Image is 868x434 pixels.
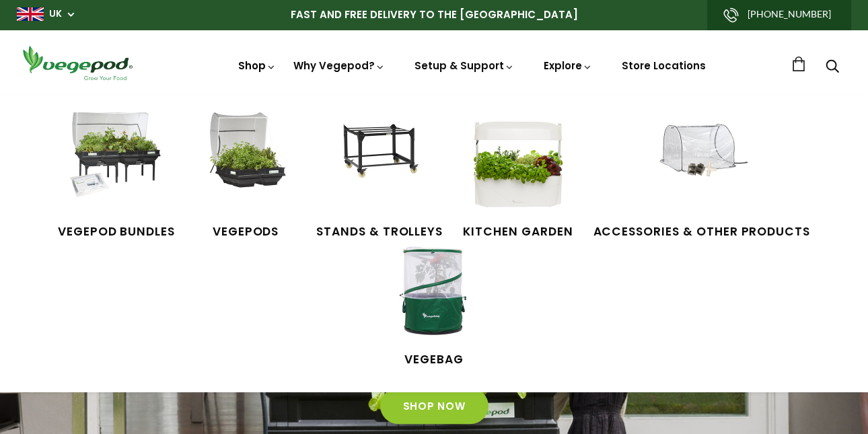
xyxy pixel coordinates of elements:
a: Why Vegepod? [293,59,385,73]
img: Kitchen Garden [468,112,569,213]
a: Search [826,61,839,75]
img: Stands & Trolleys [329,112,430,213]
img: Vegepod [17,44,138,82]
a: UK [49,7,62,21]
span: Accessories & Other Products [593,223,811,241]
span: Kitchen Garden [463,223,573,241]
img: VegeBag [384,240,484,341]
a: Store Locations [622,59,706,73]
img: Raised Garden Kits [195,112,296,213]
a: Accessories & Other Products [593,112,811,240]
a: Vegepod Bundles [58,112,175,240]
img: gb_large.png [17,7,44,21]
span: VegeBag [384,351,484,369]
a: Explore [544,59,592,73]
img: Vegepod Bundles [66,112,167,213]
a: Vegepods [195,112,296,240]
span: Stands & Trolleys [316,223,443,241]
a: VegeBag [384,240,484,368]
a: Shop Now [380,388,489,425]
span: Vegepods [195,223,296,241]
a: Stands & Trolleys [316,112,443,240]
img: Accessories & Other Products [651,112,752,213]
a: Shop [238,59,276,110]
span: Vegepod Bundles [58,223,175,241]
a: Kitchen Garden [463,112,573,240]
a: Setup & Support [414,59,514,73]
